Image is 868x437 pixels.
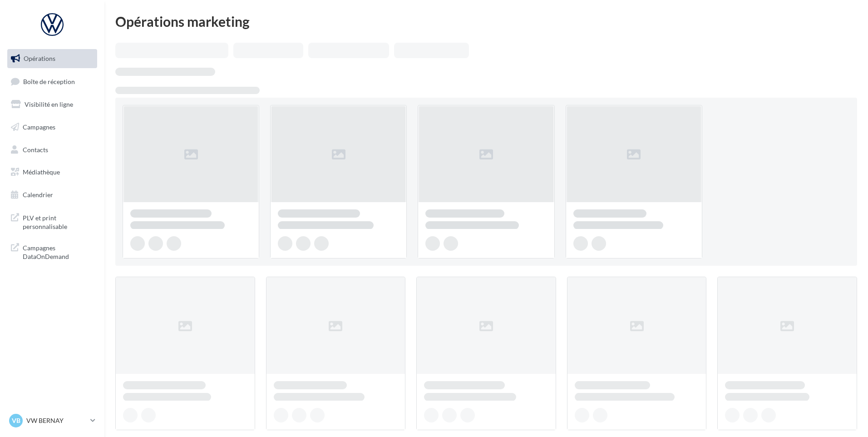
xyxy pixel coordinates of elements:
[5,95,99,114] a: Visibilité en ligne
[5,49,99,68] a: Opérations
[7,412,97,429] a: VB VW BERNAY
[5,185,99,204] a: Calendrier
[23,191,53,199] span: Calendrier
[23,77,75,85] span: Boîte de réception
[115,15,857,28] div: Opérations marketing
[26,416,87,425] p: VW BERNAY
[23,242,94,261] span: Campagnes DataOnDemand
[5,140,99,159] a: Contacts
[24,55,55,62] span: Opérations
[23,145,48,153] span: Contacts
[5,163,99,182] a: Médiathèque
[5,118,99,137] a: Campagnes
[12,416,20,425] span: VB
[25,100,73,108] span: Visibilité en ligne
[23,123,55,131] span: Campagnes
[5,208,99,235] a: PLV et print personnalisable
[5,238,99,265] a: Campagnes DataOnDemand
[5,72,99,91] a: Boîte de réception
[23,212,94,231] span: PLV et print personnalisable
[23,168,60,176] span: Médiathèque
